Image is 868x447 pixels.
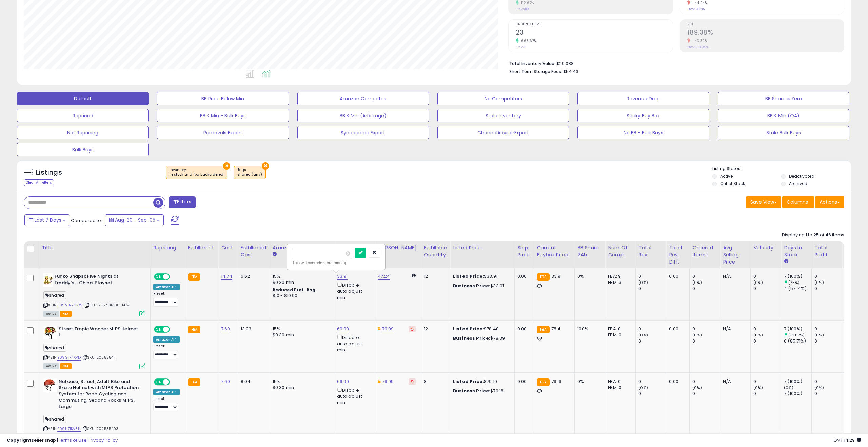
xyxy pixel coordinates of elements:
small: Days In Stock. [784,258,788,265]
span: | SKU: 202531390-1474 [84,302,130,308]
div: $78.40 [453,326,509,332]
div: $79.19 [453,378,509,385]
small: Prev: 333.99% [687,45,708,49]
button: Revenue Drop [577,92,709,105]
div: N/A [723,378,745,385]
div: [PERSON_NAME] [378,244,418,251]
div: Fulfillment [188,244,215,251]
small: -43.30% [690,38,708,43]
div: 0 [692,391,720,397]
span: $54.43 [563,68,578,75]
b: Street Tropic Wonder MIPS Helmet L [59,326,141,340]
div: 0.00 [669,378,684,385]
div: FBM: 0 [608,332,630,338]
div: 0% [577,273,600,279]
div: Avg Selling Price [723,244,748,266]
small: Prev: $110 [516,7,529,11]
b: Listed Price: [453,378,484,385]
span: OFF [169,274,180,280]
span: All listings currently available for purchase on Amazon [43,311,59,317]
button: Stale Bulk Buys [718,126,849,139]
p: Listing States: [712,166,851,172]
small: (0%) [753,332,763,338]
div: Ship Price [517,244,531,258]
small: (0%) [814,332,824,338]
div: 7 (100%) [784,273,811,279]
div: 0 [753,326,781,332]
button: Default [17,92,149,105]
div: 0 [692,273,720,279]
b: Listed Price: [453,273,484,279]
a: Terms of Use [58,437,87,443]
div: 0 [692,326,720,332]
span: Last 7 Days [35,217,61,223]
h5: Listings [36,168,62,177]
a: 7.60 [221,378,230,385]
b: Funko Snaps!: Five Nights at Freddy's - Chica, Playset [55,273,137,288]
span: FBA [60,363,72,369]
small: -44.04% [690,0,708,5]
div: ASIN: [43,326,145,368]
div: 0.00 [517,326,529,332]
div: 0 [638,326,666,332]
div: FBA: 0 [608,326,630,332]
button: Actions [815,196,844,208]
b: Business Price: [453,335,490,342]
small: 666.67% [519,38,537,43]
div: Total Rev. Diff. [669,244,687,266]
div: 0 [814,326,842,332]
div: Clear All Filters [24,179,54,186]
span: 33.91 [551,273,562,279]
div: Preset: [153,344,180,359]
button: No Competitors [437,92,569,105]
div: FBA: 9 [608,273,630,279]
button: Removals Export [157,126,289,139]
div: $10 - $10.90 [273,293,329,299]
div: Fulfillment Cost [241,244,267,258]
button: Aug-30 - Sep-05 [105,214,164,226]
div: $0.30 min [273,279,329,286]
img: 41+pbqKzkqL._SL40_.jpg [43,378,57,392]
button: Sticky Buy Box [577,109,709,122]
span: | SKU: 202535403 [82,426,119,431]
div: Cost [221,244,235,251]
div: 0 [692,378,720,385]
b: Business Price: [453,388,490,394]
div: 0 [638,391,666,397]
div: Days In Stock [784,244,809,258]
small: FBA [188,326,200,333]
small: Prev: 84.88% [687,7,705,11]
div: Listed Price [453,244,512,251]
div: Disable auto adjust min [337,334,370,353]
span: ON [155,379,163,385]
div: 8.04 [241,378,264,385]
div: This will override store markup [292,259,380,266]
small: (0%) [692,280,702,285]
div: Num of Comp. [608,244,633,258]
b: Total Inventory Value: [509,61,555,66]
span: FBA [60,311,72,317]
small: FBA [537,273,549,281]
button: Not Repricing [17,126,149,139]
div: 0.00 [669,326,684,332]
div: Current Buybox Price [537,244,572,258]
span: All listings currently available for purchase on Amazon [43,363,59,369]
div: 0 [814,273,842,279]
a: 7.60 [221,326,230,332]
b: Listed Price: [453,326,484,332]
small: (0%) [692,385,702,390]
div: 0 [692,286,720,292]
div: 0 [814,338,842,344]
span: ROI [687,23,844,26]
span: OFF [169,326,180,332]
strong: Copyright [7,437,32,443]
div: Total Rev. [638,244,663,258]
small: (0%) [784,385,793,390]
div: 8 [424,378,445,385]
div: 12 [424,326,445,332]
span: | SKU: 202535411 [82,355,116,360]
div: 6 (85.71%) [784,338,811,344]
div: 0 [814,378,842,385]
div: 0 [814,391,842,397]
div: Total Profit [814,244,839,258]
